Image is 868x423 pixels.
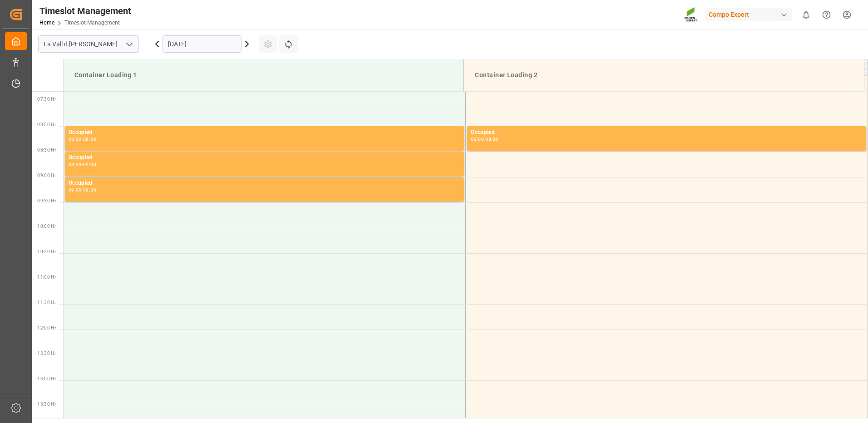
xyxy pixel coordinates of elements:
div: - [82,188,83,192]
input: Type to search/select [38,35,139,53]
div: 09:00 [83,162,96,167]
div: - [82,162,83,167]
div: Occupied [471,128,863,137]
button: Help Center [816,5,837,25]
div: 09:00 [69,188,82,192]
span: 11:00 Hr [37,275,56,280]
span: 08:30 Hr [37,148,56,152]
span: 13:30 Hr [37,402,56,407]
div: - [484,137,485,141]
span: 11:30 Hr [37,300,56,305]
span: 07:30 Hr [37,97,56,102]
div: 08:30 [83,137,96,141]
span: 09:30 Hr [37,198,56,203]
div: Container Loading 1 [71,67,456,84]
span: 09:00 Hr [37,173,56,178]
span: 08:00 Hr [37,122,56,127]
span: 10:00 Hr [37,224,56,229]
div: Occupied [69,128,460,137]
div: 08:30 [69,162,82,167]
span: 12:00 Hr [37,325,56,330]
span: 12:30 Hr [37,351,56,356]
div: Occupied [69,153,460,162]
button: Compo Expert [705,6,796,23]
div: 08:00 [69,137,82,141]
div: Occupied [69,179,460,188]
input: DD.MM.YYYY [163,35,242,53]
span: 10:30 Hr [37,249,56,254]
div: 08:30 [485,137,498,141]
img: Screenshot%202023-09-29%20at%2010.02.21.png_1712312052.png [684,7,699,23]
div: 08:00 [471,137,484,141]
span: 13:00 Hr [37,376,56,381]
button: open menu [122,37,136,51]
div: - [82,137,83,141]
div: 09:30 [83,188,96,192]
a: Home [39,20,54,26]
div: Compo Expert [705,8,792,21]
div: Timeslot Management [39,4,131,18]
button: show 0 new notifications [796,5,816,25]
div: Container Loading 2 [471,67,857,84]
